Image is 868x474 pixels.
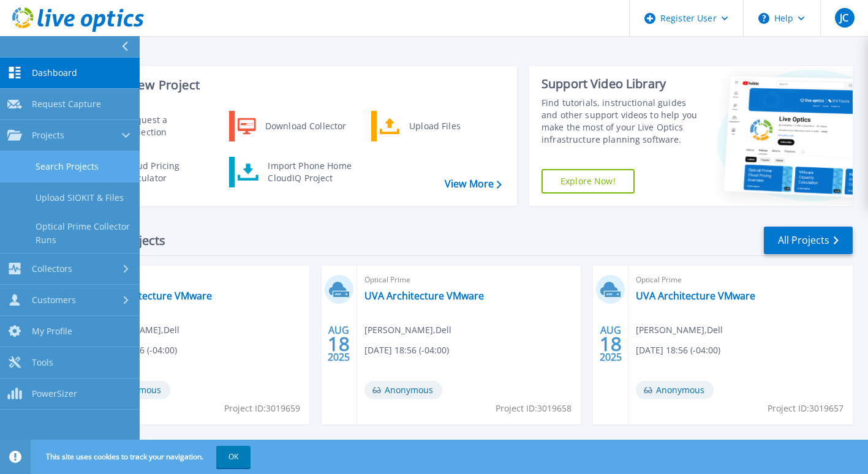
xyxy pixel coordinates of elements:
div: Import Phone Home CloudIQ Project [262,160,357,184]
a: Download Collector [229,111,355,141]
div: AUG 2025 [599,322,622,366]
div: Find tutorials, instructional guides and other support videos to help you make the most of your L... [542,97,703,146]
span: PowerSizer [32,388,77,399]
div: Request a Collection [119,114,209,138]
div: Cloud Pricing Calculator [118,160,209,184]
span: Optical Prime [364,273,574,287]
a: All Projects [764,227,853,254]
span: [DATE] 18:56 (-04:00) [636,344,720,357]
a: UVA Architecture VMware [92,290,212,302]
span: This site uses cookies to track your navigation. [34,446,251,468]
a: Explore Now! [542,169,635,194]
span: Tools [32,357,53,368]
span: Optical Prime [636,273,845,287]
span: 18 [600,339,622,349]
a: Cloud Pricing Calculator [86,157,212,187]
span: Project ID: 3019657 [768,402,843,415]
a: UVA Architecture VMware [364,290,484,302]
span: Anonymous [636,381,714,399]
span: Optical Prime [92,273,302,287]
span: Anonymous [364,381,442,399]
button: OK [216,446,251,468]
span: Collectors [32,263,72,274]
span: 18 [328,339,350,349]
h3: Start a New Project [87,78,501,92]
div: AUG 2025 [327,322,350,366]
span: [PERSON_NAME] , Dell [636,323,723,337]
a: Upload Files [371,111,497,141]
span: Customers [32,295,76,306]
a: Request a Collection [86,111,212,141]
span: My Profile [32,326,72,337]
span: [DATE] 18:56 (-04:00) [364,344,449,357]
span: [PERSON_NAME] , Dell [364,323,451,337]
span: Dashboard [32,67,77,78]
a: View More [445,178,502,190]
div: Upload Files [403,114,494,138]
span: Request Capture [32,99,101,110]
span: JC [840,13,848,23]
div: Download Collector [259,114,352,138]
span: Project ID: 3019659 [224,402,300,415]
span: Project ID: 3019658 [496,402,572,415]
div: Support Video Library [542,76,703,92]
a: UVA Architecture VMware [636,290,755,302]
span: Projects [32,130,64,141]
